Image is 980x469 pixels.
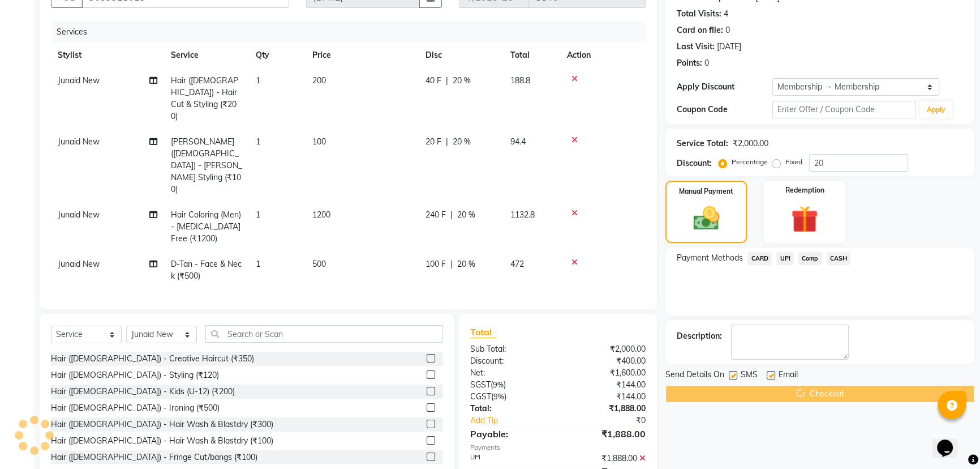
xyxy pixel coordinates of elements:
[51,402,220,414] div: Hair ([DEMOGRAPHIC_DATA]) - Ironing (₹500)
[256,75,260,86] span: 1
[425,136,441,148] span: 20 F
[827,252,851,265] span: CASH
[558,355,654,367] div: ₹400.00
[205,325,443,343] input: Search or Scan
[679,186,733,197] label: Manual Payment
[462,355,558,367] div: Discount:
[665,369,724,383] span: Send Details On
[772,101,915,118] input: Enter Offer / Coupon Code
[462,343,558,355] div: Sub Total:
[462,367,558,379] div: Net:
[776,252,794,265] span: UPI
[510,137,526,147] span: 94.4
[510,75,530,86] span: 188.8
[783,202,827,236] img: _gift.svg
[256,137,260,147] span: 1
[685,203,728,233] img: _cash.svg
[785,157,802,167] label: Fixed
[558,427,654,441] div: ₹1,888.00
[733,138,768,150] div: ₹2,000.00
[677,104,772,116] div: Coupon Code
[312,75,326,86] span: 200
[470,326,496,338] span: Total
[453,75,471,87] span: 20 %
[58,75,100,86] span: Junaid New
[51,386,235,398] div: Hair ([DEMOGRAPHIC_DATA]) - Kids (U-12) (₹200)
[51,42,164,68] th: Stylist
[164,42,249,68] th: Service
[462,453,558,464] div: UPI
[677,24,723,36] div: Card on file:
[677,41,715,53] div: Last Visit:
[717,41,741,53] div: [DATE]
[677,157,712,169] div: Discount:
[779,369,798,383] span: Email
[493,392,504,401] span: 9%
[453,136,471,148] span: 20 %
[470,380,491,390] span: SGST
[462,427,558,441] div: Payable:
[920,101,952,118] button: Apply
[171,137,242,194] span: [PERSON_NAME] ([DEMOGRAPHIC_DATA]) - [PERSON_NAME] Styling (₹100)
[574,415,654,427] div: ₹0
[52,22,654,42] div: Services
[171,75,238,121] span: Hair ([DEMOGRAPHIC_DATA]) - Hair Cut & Styling (₹200)
[256,259,260,269] span: 1
[58,259,100,269] span: Junaid New
[510,210,535,220] span: 1132.8
[470,443,646,453] div: Payments
[493,380,504,389] span: 9%
[51,419,273,430] div: Hair ([DEMOGRAPHIC_DATA]) - Hair Wash & Blastdry (₹300)
[741,369,758,383] span: SMS
[312,137,326,147] span: 100
[450,209,453,221] span: |
[171,210,241,244] span: Hair Coloring (Men) - [MEDICAL_DATA] Free (₹1200)
[725,24,730,36] div: 0
[171,259,242,281] span: D-Tan - Face & Neck (₹500)
[558,343,654,355] div: ₹2,000.00
[425,209,446,221] span: 240 F
[704,57,709,69] div: 0
[425,75,441,87] span: 40 F
[462,379,558,391] div: ( )
[462,403,558,415] div: Total:
[446,75,448,87] span: |
[732,157,768,167] label: Percentage
[558,379,654,391] div: ₹144.00
[470,391,491,402] span: CGST
[677,81,772,93] div: Apply Discount
[724,8,728,20] div: 4
[58,137,100,147] span: Junaid New
[58,210,100,220] span: Junaid New
[425,258,446,270] span: 100 F
[798,252,822,265] span: Comp
[558,367,654,379] div: ₹1,600.00
[558,453,654,464] div: ₹1,888.00
[51,451,257,463] div: Hair ([DEMOGRAPHIC_DATA]) - Fringe Cut/bangs (₹100)
[51,353,254,365] div: Hair ([DEMOGRAPHIC_DATA]) - Creative Haircut (₹350)
[462,415,574,427] a: Add Tip
[558,403,654,415] div: ₹1,888.00
[510,259,524,269] span: 472
[677,57,702,69] div: Points:
[747,252,772,265] span: CARD
[51,369,219,381] div: Hair ([DEMOGRAPHIC_DATA]) - Styling (₹120)
[677,138,728,150] div: Service Total:
[504,42,560,68] th: Total
[312,210,330,220] span: 1200
[249,42,306,68] th: Qty
[306,42,419,68] th: Price
[558,391,654,403] div: ₹144.00
[51,435,273,447] div: Hair ([DEMOGRAPHIC_DATA]) - Hair Wash & Blastdry (₹100)
[419,42,504,68] th: Disc
[677,330,722,342] div: Description:
[256,210,260,220] span: 1
[677,252,743,264] span: Payment Methods
[312,259,326,269] span: 500
[457,209,475,221] span: 20 %
[446,136,448,148] span: |
[785,185,824,195] label: Redemption
[677,8,721,20] div: Total Visits:
[462,391,558,403] div: ( )
[560,42,646,68] th: Action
